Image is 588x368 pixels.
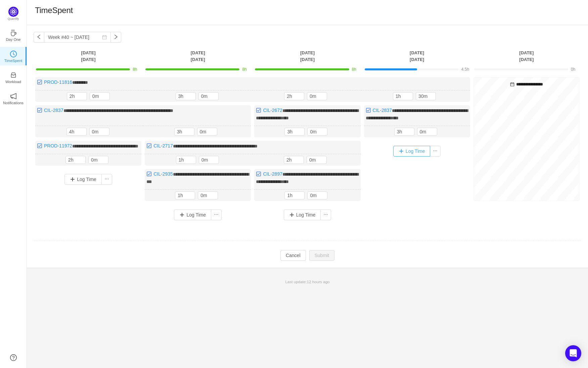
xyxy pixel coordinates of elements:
span: 8h [352,67,356,72]
button: Log Time [64,174,102,185]
a: icon: notificationNotifications [10,95,17,102]
div: Open Intercom Messenger [565,345,581,361]
p: Quantify [8,17,19,21]
img: 10318 [366,108,371,113]
i: icon: calendar [102,35,107,40]
img: 10318 [37,143,42,148]
a: icon: inboxWorkload [10,74,17,80]
button: icon: ellipsis [211,209,222,220]
img: 10318 [256,108,261,113]
p: Notifications [3,100,24,106]
p: Workload [5,79,21,85]
span: 8h [242,67,246,72]
th: [DATE] [DATE] [362,49,472,63]
a: CIL-2717 [153,143,173,148]
a: CIL-2837 [44,108,63,113]
button: Cancel [280,250,306,261]
span: 8h [133,67,137,72]
a: CIL-2897 [263,171,282,177]
img: 10318 [37,108,42,113]
img: 10318 [146,143,152,148]
button: Log Time [174,209,211,220]
th: [DATE] [DATE] [143,49,253,63]
span: 4.5h [461,67,469,72]
i: icon: notification [10,93,17,100]
th: [DATE] [DATE] [253,49,362,63]
button: icon: right [110,32,121,43]
a: icon: coffeeDay One [10,32,17,38]
button: icon: left [34,32,44,43]
img: 10318 [37,79,42,85]
i: icon: coffee [10,29,17,36]
a: PROD-11972 [44,143,72,148]
button: Log Time [393,146,431,157]
p: TimeSpent [4,58,22,64]
i: icon: inbox [10,72,17,78]
span: 12 hours ago [307,280,330,284]
a: icon: question-circle [10,354,17,361]
span: 0h [571,67,575,72]
button: Submit [309,250,335,261]
button: icon: ellipsis [430,146,441,157]
p: Day One [6,37,20,43]
button: icon: ellipsis [101,174,112,185]
img: 10318 [256,171,261,177]
button: icon: ellipsis [320,209,331,220]
i: icon: clock-circle [10,51,17,57]
img: 10318 [146,171,152,177]
button: Log Time [284,209,321,220]
a: CIL-2672 [263,108,282,113]
th: [DATE] [DATE] [34,49,143,63]
h1: TimeSpent [35,5,73,15]
th: [DATE] [DATE] [472,49,581,63]
span: Last update: [285,280,329,284]
a: icon: clock-circleTimeSpent [10,53,17,59]
input: Select a week [44,32,111,43]
a: CIL-2837 [373,108,392,113]
a: PROD-11816 [44,79,72,85]
i: icon: calendar [510,82,514,86]
img: Quantify [8,7,18,17]
a: CIL-2935 [153,171,173,177]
